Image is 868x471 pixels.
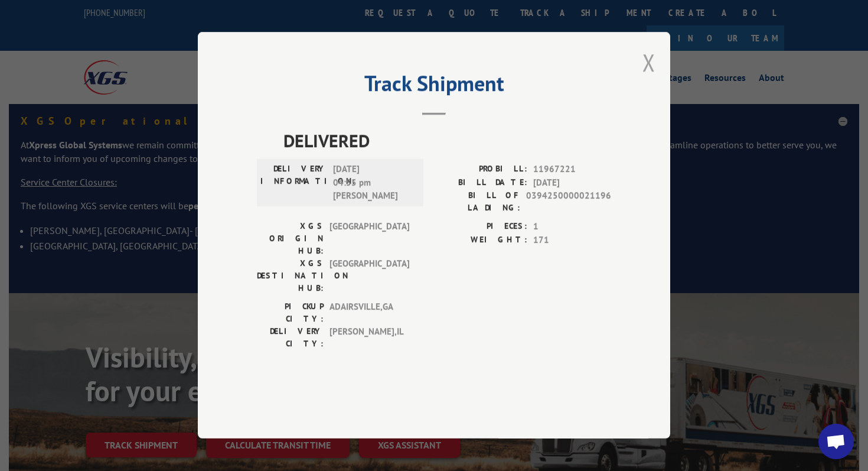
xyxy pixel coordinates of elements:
label: PICKUP CITY: [257,301,324,326]
span: 0394250000021196 [526,190,611,215]
h2: Track Shipment [257,75,611,98]
span: [DATE] [533,176,611,190]
span: ADAIRSVILLE , GA [329,301,409,326]
span: [DATE] 04:55 pm [PERSON_NAME] [333,163,413,203]
label: PIECES: [434,220,527,234]
button: Close modal [642,47,655,78]
span: DELIVERED [283,128,611,154]
label: XGS DESTINATION HUB: [257,258,324,295]
a: Open chat [818,424,854,459]
label: DELIVERY CITY: [257,326,324,350]
span: [GEOGRAPHIC_DATA] [329,258,409,295]
label: WEIGHT: [434,233,527,247]
label: DELIVERY INFORMATION: [260,163,327,203]
span: 171 [533,233,611,247]
label: PROBILL: [434,163,527,177]
label: XGS ORIGIN HUB: [257,220,324,258]
span: [GEOGRAPHIC_DATA] [329,220,409,258]
span: 1 [533,220,611,234]
span: 11967221 [533,163,611,177]
span: [PERSON_NAME] , IL [329,326,409,350]
label: BILL OF LADING: [434,190,520,215]
label: BILL DATE: [434,176,527,190]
